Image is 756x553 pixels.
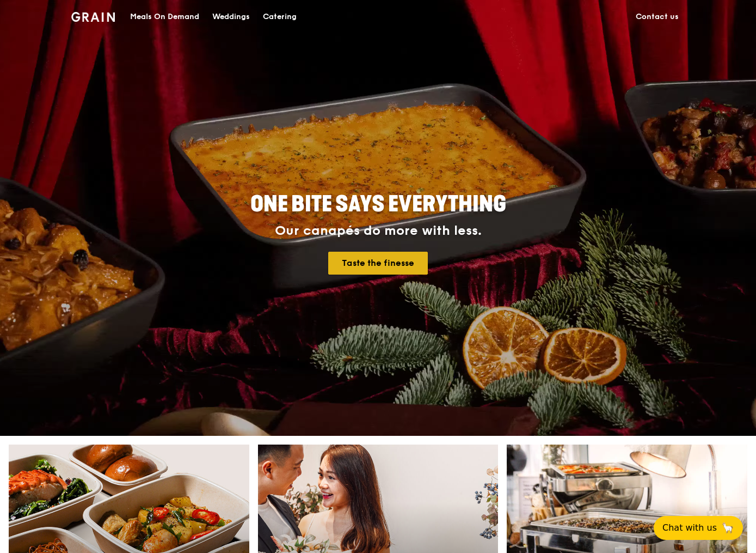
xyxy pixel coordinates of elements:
a: Catering [256,1,303,33]
button: Chat with us🦙 [654,516,743,540]
span: ONE BITE SAYS EVERYTHING [250,191,506,217]
a: Taste the finesse [328,252,428,275]
div: Catering [263,1,297,33]
a: Contact us [629,1,685,33]
span: Chat with us [662,521,717,534]
div: Our canapés do more with less. [182,223,574,239]
div: Meals On Demand [130,1,199,33]
a: Weddings [206,1,256,33]
div: Weddings [212,1,250,33]
span: 🦙 [721,521,734,534]
img: Grain [71,12,115,22]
